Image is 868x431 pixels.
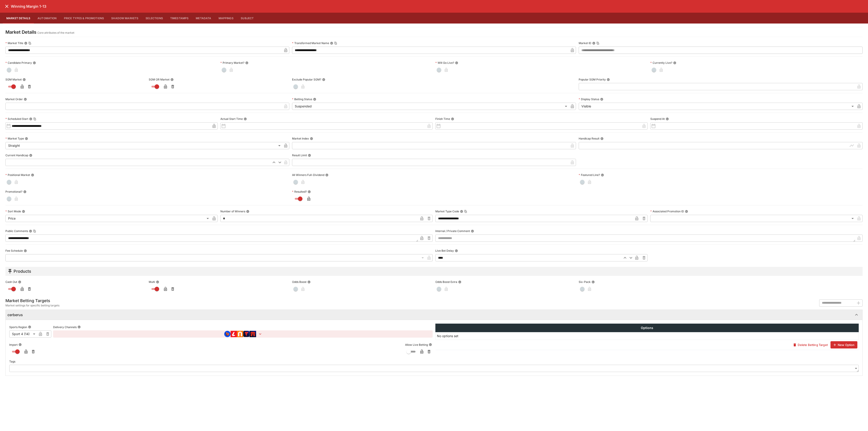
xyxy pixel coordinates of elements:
p: Will Go Live? [435,61,454,65]
p: Primary Market? [220,61,244,65]
button: Mappings [215,13,237,24]
div: Visible [579,103,855,110]
p: Internal / Private Comment [435,229,470,233]
button: Candidate Primary [33,61,36,64]
p: Import [9,343,18,347]
th: Options [436,324,859,332]
button: Fee Schedule [24,249,27,252]
p: SGM OR Market [149,78,170,81]
button: Copy To Clipboard [334,42,337,45]
button: Odds Boost Extra [458,280,461,284]
button: Market Index [310,137,313,140]
p: Odds Boost [292,280,307,284]
p: Market Type [5,137,24,140]
img: brand [243,331,250,337]
div: Price [5,215,210,222]
h6: Winning Margin 1-13 [11,4,46,9]
h5: Market Betting Targets [5,298,59,303]
button: Transformed Market NameCopy To Clipboard [330,42,333,45]
button: Cash Out [18,280,21,284]
p: Transformed Market Name [292,41,329,45]
p: Result Limit [292,153,307,157]
p: Currently Live? [650,61,672,65]
img: brand [237,331,243,337]
button: Scheduled StartCopy To Clipboard [29,117,32,121]
button: Delete Betting Target [790,341,830,348]
img: brand [231,331,237,337]
p: Featured Line? [579,173,600,177]
button: Number of Winners [246,210,249,213]
button: Delivery Channels [78,325,81,329]
button: Positional Market [31,173,34,177]
p: Sports Region [9,325,27,329]
button: Market Order [24,98,27,101]
button: Copy To Clipboard [33,117,36,121]
img: brand [250,331,256,337]
button: Market Type [25,137,28,140]
p: Betting Status [292,97,312,101]
p: Cash Out [5,280,17,284]
p: Exclude Popular SGM? [292,78,321,81]
p: Associated Promotion ID [650,209,684,213]
p: Fee Schedule [5,249,23,253]
p: Positional Market [5,173,30,177]
p: Resulted? [292,190,307,194]
button: Odds Boost [307,280,311,284]
img: brand [224,331,231,337]
button: Price Types & Promotions [60,13,108,24]
button: Automation [34,13,60,24]
button: Market IDCopy To Clipboard [592,42,595,45]
button: Currently Live? [673,61,676,64]
p: Allow Live Betting [405,343,428,347]
p: Popular SGM Priority [579,78,606,81]
button: Sort Mode [22,210,25,213]
button: Result Limit [308,154,311,157]
p: Display Status [579,97,599,101]
p: SGM Market [5,78,22,81]
button: New Option [830,341,857,348]
button: All Winners Full-Dividend [325,173,328,177]
p: Sort Mode [5,209,21,213]
button: Multi [156,280,159,284]
button: Metadata [192,13,215,24]
button: close [3,2,11,10]
button: Market Type CodeCopy To Clipboard [460,210,463,213]
button: Public CommentsCopy To Clipboard [29,230,32,233]
span: Market settings for specific betting targets [5,303,59,308]
button: Current Handicap [29,154,32,157]
p: Actual Start Time [220,117,243,121]
p: Tags [9,360,15,363]
button: Display Status [600,98,603,101]
td: No options set [436,332,859,340]
button: Live Bet Delay [455,249,458,252]
button: Suspend At [666,117,669,121]
button: Sports Region [28,325,31,329]
button: Timestamps [167,13,192,24]
button: Primary Market? [245,61,248,64]
p: Number of Winners [220,209,245,213]
p: Market Type Code [435,209,459,213]
button: Actual Start Time [244,117,247,121]
button: Allow Live Betting [429,343,432,346]
button: Finish Time [451,117,454,121]
div: Straight [5,142,282,149]
p: Suspend At [650,117,665,121]
p: Core attributes of the market [37,31,74,35]
button: SGM Market [23,78,26,81]
button: Copy To Clipboard [596,42,599,45]
p: Delivery Channels [53,325,77,329]
p: Odds Boost Extra [435,280,457,284]
div: Sport 4 (14) [9,330,37,338]
p: Live Bet Delay [435,249,454,253]
button: Resulted? [308,190,311,193]
button: Featured Line? [601,173,604,177]
p: Six-Pack [579,280,591,284]
p: Handicap Result [579,137,599,140]
div: Suspended [292,103,569,110]
p: All Winners Full-Dividend [292,173,324,177]
p: Market Title [5,41,23,45]
button: SGM OR Market [170,78,174,81]
button: Subject [237,13,257,24]
p: Candidate Primary [5,61,32,65]
button: Copy To Clipboard [28,42,31,45]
